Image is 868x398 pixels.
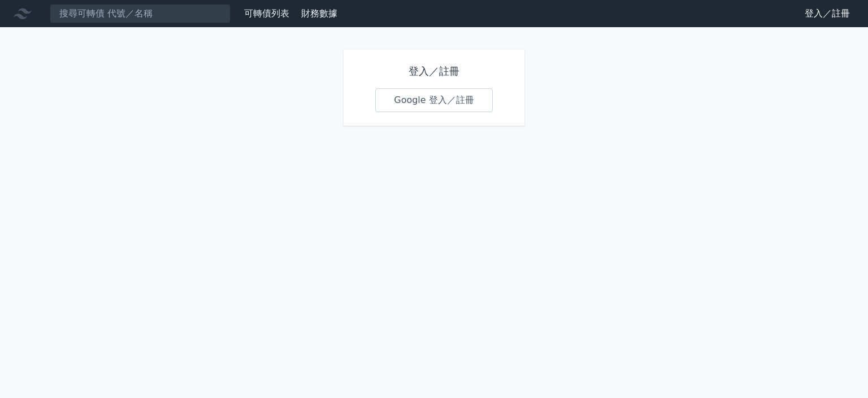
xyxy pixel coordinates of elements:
a: 登入／註冊 [796,5,859,23]
a: 財務數據 [301,8,337,19]
a: Google 登入／註冊 [375,88,493,112]
input: 搜尋可轉債 代號／名稱 [50,4,231,23]
h1: 登入／註冊 [375,63,493,79]
a: 可轉債列表 [244,8,289,19]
